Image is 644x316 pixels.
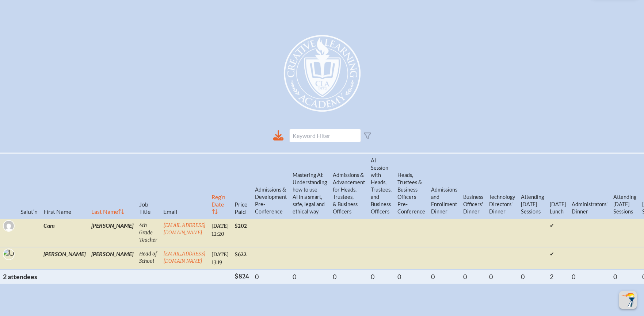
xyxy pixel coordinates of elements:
th: 0 [368,270,395,284]
td: [PERSON_NAME] [41,247,88,270]
td: [PERSON_NAME] [88,247,136,270]
th: Admissions & Advancement for Heads, Trustees, & Business Officers [330,153,368,219]
div: Download to CSV [273,130,283,141]
th: Admissions & Development Pre-Conference [252,153,290,219]
span: ✔ [550,251,554,257]
th: 0 [486,270,518,284]
img: Creative Learning Academy [278,30,366,117]
th: 0 [569,270,610,284]
img: To the top [621,293,635,307]
th: 0 [252,270,290,284]
th: 0 [330,270,368,284]
th: 0 [290,270,330,284]
td: Head of School [136,247,160,270]
th: Admissions and Enrollment Dinner [428,153,460,219]
th: Reg’n Date [209,153,232,219]
th: 0 [395,270,428,284]
img: Gravatar [4,221,14,231]
th: 0 [518,270,547,284]
a: [EMAIL_ADDRESS][DOMAIN_NAME] [163,251,206,264]
th: Attending [DATE] Sessions [610,153,639,219]
button: Scroll Top [619,291,637,309]
th: Job Title [136,153,160,219]
td: 4th Grade Teacher [136,219,160,247]
th: Technology Directors' Dinner [486,153,518,219]
th: 2 [547,270,569,284]
th: Attending [DATE] Sessions [518,153,547,219]
span: [DATE] 13:19 [212,251,229,266]
th: First Name [41,153,88,219]
td: [PERSON_NAME] [88,219,136,247]
span: $202 [235,223,247,229]
img: User Avatar [1,248,23,267]
span: $622 [235,251,247,258]
input: Keyword Filter [289,129,361,142]
th: 0 [610,270,639,284]
th: Last Name [88,153,136,219]
th: [DATE] Lunch [547,153,569,219]
th: Heads, Trustees & Business Officers Pre-Conference [395,153,428,219]
th: Price Paid [232,153,252,219]
th: Mastering AI: Understanding how to use AI in a smart, safe, legal and ethical way [290,153,330,219]
span: [DATE] 12:20 [212,223,229,237]
th: $824 [232,270,252,284]
td: Cam [41,219,88,247]
th: Administrators' Dinner [569,153,610,219]
th: 0 [428,270,460,284]
th: Email [160,153,209,219]
span: ✔ [550,222,554,229]
th: AI Session with Heads, Trustees, and Business Officers [368,153,395,219]
th: Salut’n [18,153,41,219]
th: 0 [460,270,486,284]
a: [EMAIL_ADDRESS][DOMAIN_NAME] [163,222,206,236]
th: Business Officers' Dinner [460,153,486,219]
